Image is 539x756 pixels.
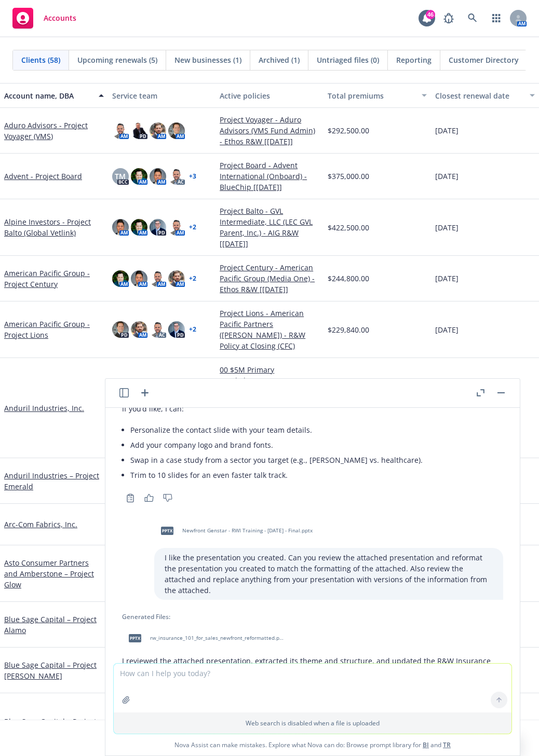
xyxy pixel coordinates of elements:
a: Project Balto - GVL Intermediate, LLC (LEC GVL Parent, Inc.) - AIG R&W [[DATE]] [220,205,319,249]
img: photo [131,270,147,287]
li: Add your company logo and brand fonts. [130,437,503,452]
a: American Pacific Group - Project Lions [4,319,104,340]
span: $229,840.00 [328,324,369,335]
span: pptx [129,634,141,642]
a: Anduril Industries – Project Emerald [4,470,104,492]
button: Closest renewal date [431,83,539,108]
img: photo [168,321,185,338]
span: $422,500.00 [328,222,369,233]
a: Search [462,8,483,29]
img: photo [168,122,185,139]
img: photo [112,122,129,139]
span: pptx [161,527,173,534]
span: [DATE] [435,171,459,182]
a: Local Placement - [GEOGRAPHIC_DATA]/[GEOGRAPHIC_DATA]/[GEOGRAPHIC_DATA] - Product/Public Liabilit... [220,375,319,441]
svg: Copy to clipboard [126,493,135,503]
span: [DATE] [435,222,459,233]
p: If you’d like, I can: [122,403,503,414]
a: Project Board - Advent International (Onboard) - BlueChip [[DATE]] [220,160,319,193]
span: Customer Directory [449,54,519,65]
span: rw_insurance_101_for_sales_newfront_reformatted.pptx [150,635,286,641]
span: Untriaged files (0) [317,54,379,65]
div: Closest renewal date [435,90,523,101]
img: photo [150,168,166,185]
img: photo [150,219,166,236]
span: [DATE] [435,273,459,284]
li: Swap in a case study from a sector you target (e.g., [PERSON_NAME] vs. healthcare). [130,452,503,468]
img: photo [131,219,147,236]
span: Reporting [396,54,432,65]
span: [DATE] [435,125,459,136]
span: Accounts [44,14,76,22]
a: Project Century - American Pacific Group (Media One) - Ethos R&W [[DATE]] [220,262,319,295]
a: Blue Sage Capital – Project White [PERSON_NAME] [4,716,104,738]
a: Switch app [486,8,507,29]
button: Total premiums [324,83,432,108]
a: Alpine Investors - Project Balto (Global Vetlink) [4,216,104,238]
img: photo [150,122,166,139]
a: Blue Sage Capital – Project Alamo [4,614,104,636]
span: New businesses (1) [174,54,241,65]
a: TR [443,740,451,749]
a: + 2 [189,326,196,333]
img: photo [168,168,185,185]
button: Thumbs down [159,491,176,505]
a: Project Lions - American Pacific Partners ([PERSON_NAME]) - R&W Policy at Closing (CFC) [220,308,319,351]
img: photo [112,270,129,287]
span: Upcoming renewals (5) [77,54,157,65]
span: Newfront Genstar - RWI Training - [DATE] - Final.pptx [182,527,313,534]
a: Anduril Industries, Inc. [4,403,84,414]
p: I reviewed the attached presentation, extracted its theme and structure, and updated the R&W Insu... [122,655,503,677]
div: pptxrw_insurance_101_for_sales_newfront_reformatted.pptx [122,625,288,651]
a: Asto Consumer Partners and Amberstone – Project Glow [4,557,104,590]
span: [DATE] [435,324,459,335]
li: Trim to 10 slides for an even faster talk track. [130,468,503,483]
a: Accounts [8,4,80,33]
span: TM [115,171,126,182]
p: I like the presentation you created. Can you review the attached presentation and reformat the pr... [165,552,493,596]
a: + 2 [189,276,196,282]
img: photo [112,219,129,236]
button: Service team [108,83,216,108]
p: Web search is disabled when a file is uploaded [120,719,505,727]
a: BI [423,740,429,749]
img: photo [150,270,166,287]
span: Archived (1) [259,54,300,65]
a: 00 $5M Primary [220,364,319,375]
a: Aduro Advisors - Project Voyager (VMS) [4,120,104,142]
a: Arc-Com Fabrics, Inc. [4,519,77,530]
span: $244,800.00 [328,273,369,284]
img: photo [150,321,166,338]
a: Project Voyager - Aduro Advisors (VMS Fund Admin) - Ethos R&W [[DATE]] [220,114,319,147]
img: photo [131,168,147,185]
div: Active policies [220,90,319,101]
img: photo [168,270,185,287]
a: + 3 [189,173,196,180]
img: photo [112,321,129,338]
img: photo [168,219,185,236]
span: $292,500.00 [328,125,369,136]
li: Personalize the contact slide with your team details. [130,422,503,437]
img: photo [131,321,147,338]
div: Generated Files: [122,612,503,621]
span: Nova Assist can make mistakes. Explore what Nova can do: Browse prompt library for and [110,734,516,755]
a: American Pacific Group - Project Century [4,268,104,290]
button: Active policies [215,83,324,108]
div: Service team [112,90,212,101]
a: + 2 [189,224,196,230]
img: photo [131,122,147,139]
div: Total premiums [328,90,416,101]
div: pptxNewfront Genstar - RWI Training - [DATE] - Final.pptx [154,518,315,544]
div: Account name, DBA [4,90,92,101]
a: Advent - Project Board [4,171,82,182]
span: Clients (58) [21,54,60,65]
span: $375,000.00 [328,171,369,182]
a: Report a Bug [438,8,459,29]
a: Blue Sage Capital – Project [PERSON_NAME] [4,659,104,681]
div: 46 [426,10,435,19]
